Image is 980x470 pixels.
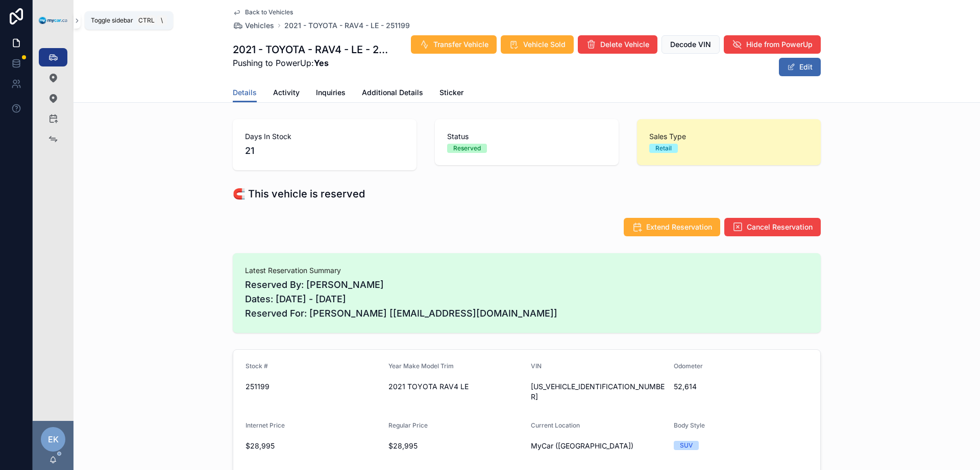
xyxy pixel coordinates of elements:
span: Regular Price [388,421,428,429]
span: Details [233,87,257,98]
div: Reserved [453,144,481,153]
a: Inquiries [316,83,346,104]
a: Back to Vehicles [233,8,293,16]
span: $28,995 [388,441,523,451]
span: \ [158,16,166,25]
span: Status [447,131,606,142]
div: Retail [655,144,672,153]
span: Vehicles [245,20,274,31]
a: Additional Details [362,83,423,104]
span: Extend Reservation [646,222,712,232]
a: Vehicles [233,20,274,31]
a: Activity [273,83,300,104]
span: Stock # [246,362,268,370]
span: 251199 [246,382,380,392]
span: Transfer Vehicle [433,39,488,50]
span: 52,614 [674,382,808,392]
span: MyCar ([GEOGRAPHIC_DATA]) [531,441,633,451]
span: Odometer [674,362,703,370]
span: Inquiries [316,87,346,98]
span: Delete Vehicle [600,39,649,50]
span: Back to Vehicles [245,8,293,16]
span: Latest Reservation Summary [245,265,808,276]
div: SUV [680,441,693,450]
span: Additional Details [362,87,423,98]
button: Transfer Vehicle [411,35,497,54]
span: Vehicle Sold [523,39,566,50]
span: Toggle sidebar [91,16,133,25]
button: Extend Reservation [624,218,720,236]
a: Details [233,83,257,103]
span: Body Style [674,421,705,429]
span: Hide from PowerUp [746,39,813,50]
h1: 2021 - TOYOTA - RAV4 - LE - 251199 [233,42,393,57]
span: $28,995 [246,441,380,451]
strong: Yes [314,58,329,68]
button: Delete Vehicle [578,35,657,54]
span: Year Make Model Trim [388,362,454,370]
span: Decode VIN [670,39,711,50]
button: Edit [779,58,821,76]
span: Internet Price [246,421,285,429]
span: 2021 TOYOTA RAV4 LE [388,382,523,392]
span: Sales Type [649,131,808,142]
a: Sticker [439,83,463,104]
span: Pushing to PowerUp: [233,57,393,69]
span: Sticker [439,87,463,98]
span: [US_VEHICLE_IDENTIFICATION_NUMBER] [531,382,666,402]
span: Days In Stock [245,131,404,142]
img: App logo [39,17,67,25]
button: Hide from PowerUp [724,35,821,54]
span: Reserved By: [PERSON_NAME] Dates: [DATE] - [DATE] Reserved For: [PERSON_NAME] [[EMAIL_ADDRESS][DO... [245,278,808,321]
button: Cancel Reservation [724,218,821,236]
button: Decode VIN [661,35,720,54]
span: EK [48,433,59,445]
span: 21 [245,144,404,158]
span: Cancel Reservation [747,222,813,232]
h1: 🧲 This vehicle is reserved [233,187,365,201]
button: Vehicle Sold [501,35,574,54]
span: Activity [273,87,300,98]
span: VIN [531,362,542,370]
span: Ctrl [137,15,156,26]
div: scrollable content [33,41,73,162]
span: Current Location [531,421,580,429]
a: 2021 - TOYOTA - RAV4 - LE - 251199 [284,20,410,31]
